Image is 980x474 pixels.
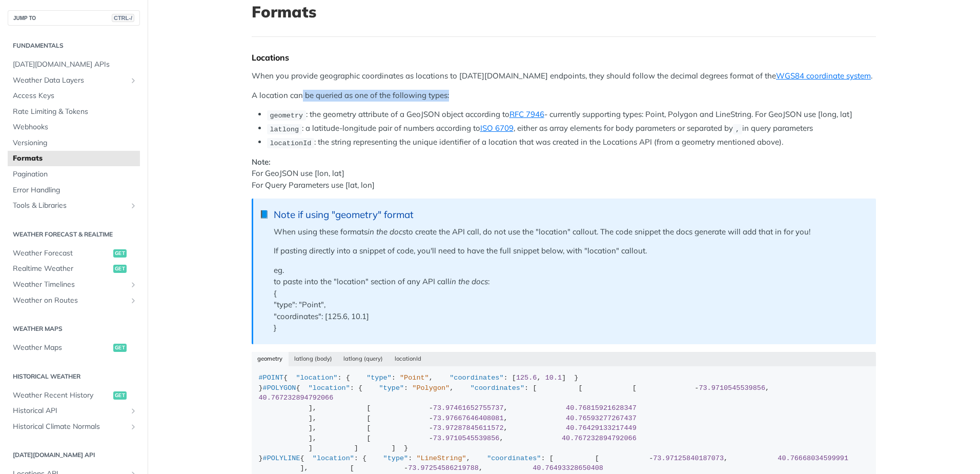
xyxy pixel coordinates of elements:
[13,91,137,101] span: Access Keys
[416,455,466,462] span: "LineString"
[129,297,137,305] button: Show subpages for Weather on Routes
[778,455,848,462] span: 40.76668034599991
[487,455,541,462] span: "coordinates"
[433,434,500,442] span: 73.9710545539856
[8,324,140,333] h2: Weather Maps
[13,295,127,306] span: Weather on Routes
[8,293,140,308] a: Weather on RoutesShow subpages for Weather on Routes
[13,264,111,274] span: Realtime Weather
[566,404,637,412] span: 40.76815921628347
[408,464,479,472] span: 73.97254586219788
[412,384,450,392] span: "Polygon"
[289,352,338,366] button: latlong (body)
[13,390,111,401] span: Weather Recent History
[129,281,137,289] button: Show subpages for Weather Timelines
[129,423,137,431] button: Show subpages for Historical Climate Normals
[113,249,127,258] span: get
[450,276,488,286] em: in the docs
[129,202,137,210] button: Show subpages for Tools & Libraries
[366,374,392,382] span: "type"
[259,394,334,402] span: 40.767232894792066
[8,340,140,355] a: Weather Mapsget
[8,10,140,26] button: JUMP TOCTRL-/
[8,88,140,104] a: Access Keys
[309,384,350,392] span: "location"
[699,384,765,392] span: 73.9710545539856
[252,157,271,167] strong: Note:
[429,434,433,442] span: -
[736,125,740,133] span: ,
[13,422,127,432] span: Historical Climate Normals
[8,135,140,151] a: Versioning
[389,352,427,366] button: locationId
[562,434,637,442] span: 40.767232894792066
[13,107,137,117] span: Rate Limiting & Tokens
[433,404,504,412] span: 73.97461652755737
[8,450,140,460] h2: [DATE][DOMAIN_NAME] API
[429,404,433,412] span: -
[252,52,876,63] div: Locations
[433,414,504,422] span: 73.97667646408081
[313,455,354,462] span: "location"
[653,455,724,462] span: 73.97125840187073
[8,151,140,166] a: Formats
[267,123,876,134] li: : a latitude-longitude pair of numbers according to , either as array elements for body parameter...
[274,265,866,334] p: eg. to paste into the "location" section of any API call : { "type": "Point", "coordinates": [125...
[13,201,127,211] span: Tools & Libraries
[8,57,140,72] a: [DATE][DOMAIN_NAME] APIs
[480,123,514,133] a: ISO 6709
[13,248,111,259] span: Weather Forecast
[113,391,127,400] span: get
[113,344,127,352] span: get
[8,120,140,135] a: Webhooks
[8,198,140,213] a: Tools & LibrariesShow subpages for Tools & Libraries
[13,138,137,148] span: Versioning
[8,41,140,50] h2: Fundamentals
[471,384,524,392] span: "coordinates"
[8,403,140,419] a: Historical APIShow subpages for Historical API
[263,384,296,392] span: #POLYGON
[259,374,284,382] span: #POINT
[13,122,137,132] span: Webhooks
[776,71,871,81] a: WGS84 coordinate system
[129,76,137,85] button: Show subpages for Weather Data Layers
[129,407,137,415] button: Show subpages for Historical API
[400,374,429,382] span: "Point"
[274,226,866,238] p: When using these formats to create the API call, do not use the "location" callout. The code snip...
[252,3,876,21] h1: Formats
[8,183,140,198] a: Error Handling
[252,90,876,102] p: A location can be queried as one of the following types:
[13,343,111,353] span: Weather Maps
[113,265,127,273] span: get
[13,280,127,290] span: Weather Timelines
[252,156,876,191] p: For GeoJSON use [lon, lat] For Query Parameters use [lat, lon]
[274,209,866,221] div: Note if using "geometry" format
[566,424,637,432] span: 40.76429133217449
[429,424,433,432] span: -
[566,414,637,422] span: 40.76593277267437
[533,464,603,472] span: 40.76493328650408
[13,406,127,416] span: Historical API
[429,414,433,422] span: -
[695,384,699,392] span: -
[296,374,337,382] span: "location"
[274,245,866,257] p: If pasting directly into a snippet of code, you'll need to have the full snippet below, with "loc...
[8,246,140,261] a: Weather Forecastget
[509,109,544,119] a: RFC 7946
[259,209,269,221] span: 📘
[267,136,876,148] li: : the string representing the unique identifier of a location that was created in the Locations A...
[8,167,140,182] a: Pagination
[270,125,299,133] span: latlong
[545,374,562,382] span: 10.1
[267,109,876,121] li: : the geometry attribute of a GeoJSON object according to - currently supporting types: Point, Po...
[263,455,300,462] span: #POLYLINE
[13,60,137,70] span: [DATE][DOMAIN_NAME] APIs
[8,261,140,276] a: Realtime Weatherget
[13,153,137,164] span: Formats
[649,455,653,462] span: -
[450,374,503,382] span: "coordinates"
[13,75,127,86] span: Weather Data Layers
[112,14,134,22] span: CTRL-/
[8,277,140,292] a: Weather TimelinesShow subpages for Weather Timelines
[379,384,404,392] span: "type"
